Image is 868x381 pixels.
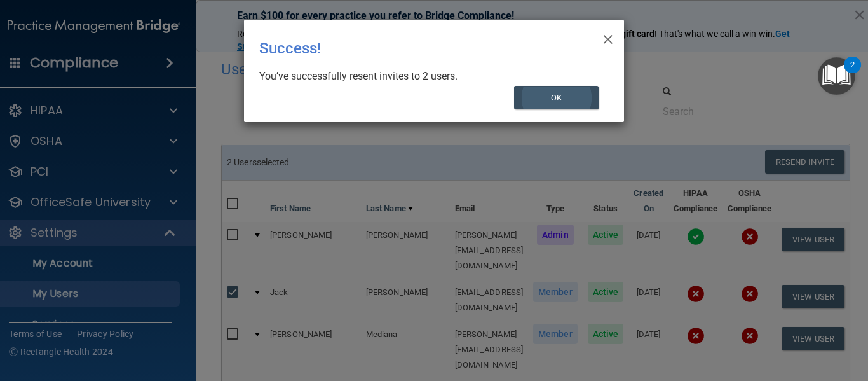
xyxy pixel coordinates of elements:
div: You’ve successfully resent invites to 2 users. [259,69,599,83]
span: × [602,25,614,50]
div: 2 [850,65,855,81]
button: Open Resource Center, 2 new notifications [818,57,855,95]
button: OK [514,86,599,109]
div: Success! [259,30,557,67]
